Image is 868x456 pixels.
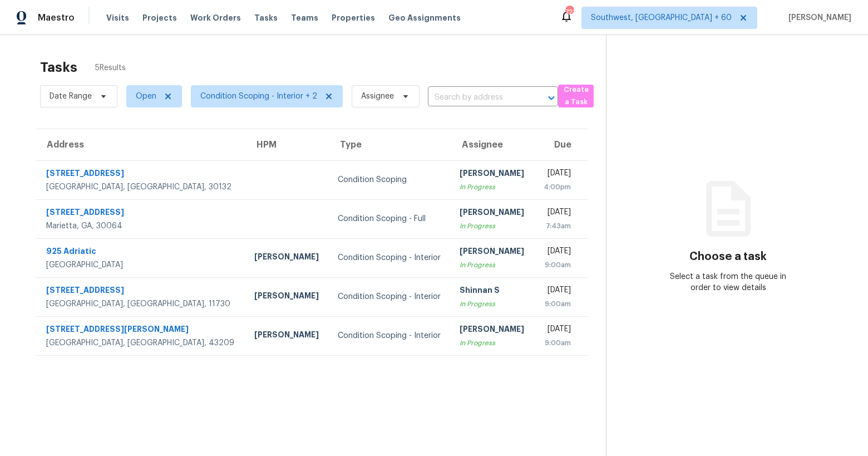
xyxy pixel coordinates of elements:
input: Search by address [428,89,527,106]
div: [PERSON_NAME] [460,207,525,220]
div: Marietta, GA, 30064 [46,220,236,232]
span: Create a Task [564,84,588,109]
span: Condition Scoping - Interior + 2 [200,91,317,102]
div: [PERSON_NAME] [254,290,320,304]
h3: Choose a task [689,251,767,262]
span: Tasks [254,14,278,22]
div: 9:00am [543,337,571,349]
div: Condition Scoping - Interior [338,291,442,302]
span: Visits [106,12,129,23]
div: [PERSON_NAME] [254,329,320,343]
div: In Progress [460,182,525,193]
div: [PERSON_NAME] [460,246,525,259]
div: In Progress [460,298,525,310]
div: Condition Scoping - Interior [338,252,442,263]
th: HPM [245,129,329,160]
span: [PERSON_NAME] [784,12,851,23]
div: [DATE] [543,246,571,259]
span: Assignee [361,91,394,102]
div: [GEOGRAPHIC_DATA], [GEOGRAPHIC_DATA], 30132 [46,182,236,193]
div: [GEOGRAPHIC_DATA], [GEOGRAPHIC_DATA], 11730 [46,298,236,310]
div: [GEOGRAPHIC_DATA] [46,259,236,271]
div: [DATE] [543,207,571,220]
div: 4:00pm [543,182,571,193]
button: Open [544,90,559,106]
div: 9:00am [543,298,571,310]
span: Work Orders [190,12,241,23]
div: 9:00am [543,259,571,271]
div: [GEOGRAPHIC_DATA], [GEOGRAPHIC_DATA], 43209 [46,337,236,349]
span: Teams [291,12,318,23]
div: [DATE] [543,285,571,298]
button: Create a Task [558,85,594,107]
span: Southwest, [GEOGRAPHIC_DATA] + 60 [591,12,732,23]
th: Assignee [451,129,534,160]
div: [STREET_ADDRESS] [46,168,236,182]
div: Condition Scoping - Full [338,213,442,224]
div: [STREET_ADDRESS] [46,285,236,298]
div: [PERSON_NAME] [254,251,320,265]
div: [STREET_ADDRESS] [46,207,236,220]
span: Geo Assignments [388,12,461,23]
div: In Progress [460,337,525,349]
div: 925 Adriatic [46,246,236,259]
span: Open [136,91,156,102]
h2: Tasks [40,62,77,73]
div: Condition Scoping - Interior [338,330,442,341]
div: [DATE] [543,168,571,182]
span: 5 Results [95,62,126,73]
div: Condition Scoping [338,174,442,185]
span: Maestro [38,12,75,23]
div: 7:43am [543,220,571,232]
div: [DATE] [543,323,571,337]
th: Address [36,129,245,160]
div: [PERSON_NAME] [460,323,525,337]
div: 723 [565,7,573,18]
div: Select a task from the queue in order to view details [667,271,789,293]
div: In Progress [460,259,525,271]
span: Properties [332,12,375,23]
div: [PERSON_NAME] [460,168,525,182]
span: Date Range [50,91,92,102]
th: Due [534,129,588,160]
div: Shinnan S [460,285,525,298]
div: In Progress [460,220,525,232]
div: [STREET_ADDRESS][PERSON_NAME] [46,323,236,337]
span: Projects [142,12,177,23]
th: Type [329,129,451,160]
